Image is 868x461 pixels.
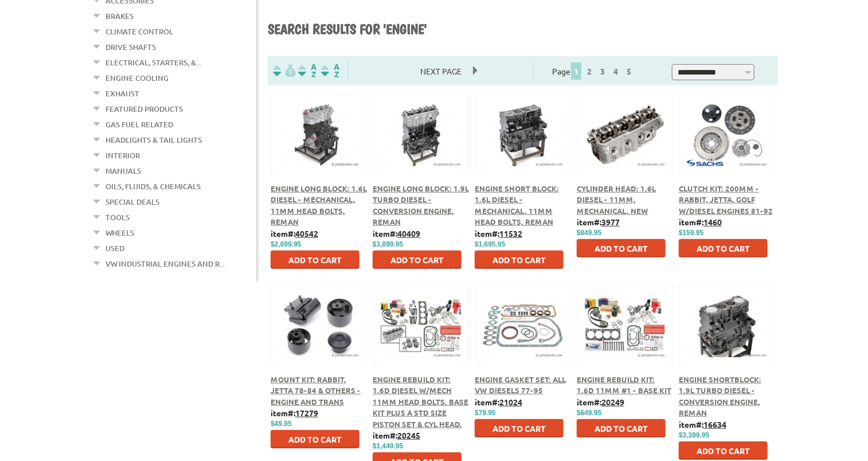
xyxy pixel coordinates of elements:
[475,251,564,269] button: Add to Cart
[499,228,522,239] u: 11532
[679,374,761,418] a: Engine Shortblock: 1.9L Turbo Diesel - Conversion Engine, Reman
[105,148,140,163] a: Interior
[475,419,564,437] button: Add to Cart
[296,64,319,77] img: Sort by Headline
[584,66,595,76] a: 2
[679,431,709,439] span: $3,399.95
[373,240,403,248] span: $3,899.95
[105,225,134,240] a: Wheels
[679,183,773,216] a: Clutch Kit: 200mm - Rabbit, Jetta, Golf w/Diesel engines 81-92
[271,420,292,428] span: $49.95
[492,255,546,265] span: Add to Cart
[409,62,473,80] span: Next Page
[105,117,173,132] a: Gas Fuel Related
[105,132,202,147] a: Headlights & Tail Lights
[577,397,624,407] b: item#:
[390,255,444,265] span: Add to Cart
[105,210,130,225] a: Tools
[373,228,420,239] b: item#:
[533,61,654,80] div: Page
[597,66,608,76] a: 3
[105,9,134,24] a: Brakes
[679,239,768,257] button: Add to Cart
[271,374,361,407] a: Mount Kit: Rabbit, Jetta 78-84 & Others - Engine and Trans
[595,243,648,253] span: Add to Cart
[577,409,601,417] span: $649.95
[601,217,620,227] u: 3977
[577,183,656,216] a: Cylinder Head: 1.6L Diesel - 11mm, Mechanical, New
[271,240,301,248] span: $2,899.95
[577,374,671,396] a: Engine Rebuild Kit: 1.6D 11mm #1 - Base Kit
[288,434,342,444] span: Add to Cart
[475,409,496,417] span: $79.95
[271,430,359,448] button: Add to Cart
[397,228,420,239] u: 40409
[295,228,318,239] u: 40542
[577,229,601,237] span: $849.95
[397,430,420,440] u: 20245
[679,419,726,429] b: item#:
[105,24,173,39] a: Climate Control
[105,101,183,116] a: Featured Products
[105,40,156,54] a: Drive Shafts
[679,229,703,237] span: $159.95
[679,442,768,460] button: Add to Cart
[703,419,726,429] u: 16634
[611,66,621,76] a: 4
[492,423,546,433] span: Add to Cart
[288,255,342,265] span: Add to Cart
[105,179,201,194] a: Oils, Fluids, & Chemicals
[373,442,403,450] span: $1,449.95
[268,21,778,39] h1: Search results for 'ENGINE'
[105,194,159,209] a: Special Deals
[271,408,318,418] b: item#:
[105,163,141,178] a: Manuals
[577,217,620,227] b: item#:
[105,86,139,101] a: Exhaust
[295,408,318,418] u: 17279
[475,397,522,407] b: item#:
[271,183,367,227] a: Engine Long Block: 1.6L Diesel - Mechanical, 11mm Head Bolts, Reman
[271,228,318,239] b: item#:
[624,66,634,76] a: 5
[105,71,169,85] a: Engine Cooling
[373,251,462,269] button: Add to Cart
[105,256,225,271] a: VW Industrial Engines and R...
[577,419,666,437] button: Add to Cart
[703,217,722,227] u: 1460
[373,183,469,227] a: Engine Long Block: 1.9L Turbo Diesel - Conversion Engine, Reman
[475,374,566,396] a: Engine Gasket Set: all VW Diesels 77-95
[577,239,666,257] button: Add to Cart
[679,217,722,227] b: item#:
[373,374,468,429] a: Engine Rebuild Kit: 1.6D Diesel w/Mech 11mm Head Bolts. Base Kit plus a std size Piston set & Cyl...
[373,430,420,440] b: item#:
[571,62,581,80] span: 1
[499,397,522,407] u: 21024
[601,397,624,407] u: 20249
[273,64,296,77] img: filterpricelow.svg
[475,240,505,248] span: $1,695.95
[697,446,750,456] span: Add to Cart
[475,183,559,227] a: Engine Short Block: 1.6L Diesel - Mechanical, 11mm Head Bolts, Reman
[595,423,648,433] span: Add to Cart
[271,251,359,269] button: Add to Cart
[319,64,342,77] img: Sort by Sales Rank
[697,243,750,253] span: Add to Cart
[105,55,201,70] a: Electrical, Starters, &...
[105,241,124,256] a: Used
[475,228,522,239] b: item#:
[409,66,473,76] a: Next Page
